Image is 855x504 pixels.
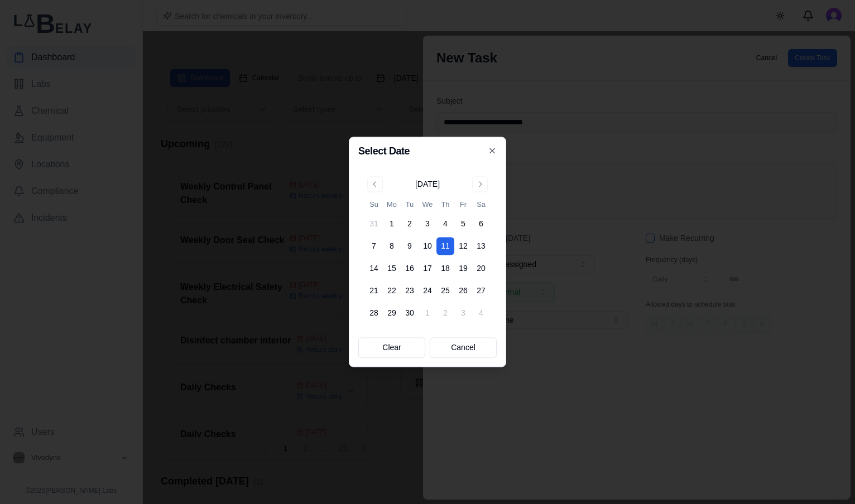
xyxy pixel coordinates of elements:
[454,260,472,278] button: 19
[472,198,490,210] th: Saturday
[419,260,436,278] button: 17
[358,338,425,358] button: Clear
[367,176,383,192] button: Go to previous month
[430,338,497,358] button: Cancel
[383,238,401,255] button: 8
[419,198,436,210] th: Wednesday
[472,215,490,233] button: 6
[436,198,454,210] th: Thursday
[401,238,419,255] button: 9
[365,198,383,210] th: Sunday
[472,304,490,322] button: 4
[365,282,383,300] button: 21
[401,282,419,300] button: 23
[358,146,497,156] h2: Select Date
[415,178,440,190] div: [DATE]
[436,260,454,278] button: 18
[454,238,472,255] button: 12
[365,260,383,278] button: 14
[436,238,454,255] button: 11
[454,198,472,210] th: Friday
[365,238,383,255] button: 7
[383,282,401,300] button: 22
[472,282,490,300] button: 27
[454,304,472,322] button: 3
[383,215,401,233] button: 1
[454,215,472,233] button: 5
[472,176,488,192] button: Go to next month
[401,304,419,322] button: 30
[383,198,401,210] th: Monday
[383,304,401,322] button: 29
[419,282,436,300] button: 24
[401,198,419,210] th: Tuesday
[419,304,436,322] button: 1
[436,304,454,322] button: 2
[419,238,436,255] button: 10
[436,282,454,300] button: 25
[401,260,419,278] button: 16
[419,215,436,233] button: 3
[401,215,419,233] button: 2
[436,215,454,233] button: 4
[383,260,401,278] button: 15
[472,260,490,278] button: 20
[472,238,490,255] button: 13
[454,282,472,300] button: 26
[365,304,383,322] button: 28
[365,215,383,233] button: 31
